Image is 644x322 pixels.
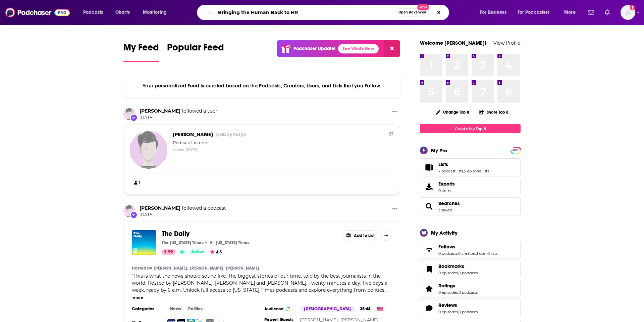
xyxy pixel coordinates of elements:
a: Share Button [389,131,394,136]
a: 0 creators [458,251,476,256]
span: Follows [420,241,521,259]
span: 99 [168,249,173,255]
span: , [458,290,459,295]
a: My Feed [123,42,159,62]
svg: Add a profile image [630,5,635,10]
a: 3 saved [438,208,452,212]
span: , [463,169,464,173]
span: [PERSON_NAME] [173,131,247,137]
h3: a podcast [140,205,226,211]
a: News [167,306,184,312]
a: View Profile [493,40,521,46]
div: New Follow [130,114,138,121]
a: amandagibson [140,205,180,211]
img: Podchaser - Follow, Share and Rate Podcasts [5,6,70,19]
a: 0 podcasts [459,290,478,295]
span: , [476,251,477,256]
a: Abby Mayo [130,131,167,169]
img: The Daily [132,230,156,255]
span: For Business [480,8,506,17]
span: Popular Feed [167,42,224,57]
span: Ratings [420,280,521,298]
a: Lists [422,163,436,172]
div: [DEMOGRAPHIC_DATA] [300,306,356,312]
a: Bookmarks [438,263,478,269]
span: " [132,273,387,293]
p: [US_STATE] Times [216,240,250,245]
button: more [133,295,143,300]
a: [PERSON_NAME] [226,266,259,271]
a: [PERSON_NAME], [190,266,224,271]
a: The Daily [162,230,190,238]
span: Exports [438,181,455,187]
div: 35-44 [357,306,373,312]
a: Active [189,249,207,255]
a: Reviews [422,304,436,313]
span: ... [384,287,387,293]
span: , [458,271,459,275]
a: 99 [162,249,175,255]
button: open menu [138,7,175,18]
a: Create My Top 8 [420,124,521,133]
span: Reviews [420,299,521,317]
img: User Profile [621,5,635,20]
h3: Categories [132,306,162,312]
p: The [US_STATE] Times [162,240,204,245]
span: New [417,4,429,10]
div: Podcast Listener [173,139,394,146]
span: , [487,251,487,256]
a: Exports [420,178,521,196]
span: [DATE] [140,212,226,218]
div: Joined [DATE] [173,148,394,152]
a: 7 podcast lists [438,169,463,173]
span: Bookmarks [438,263,464,269]
img: amandagibson [123,108,136,120]
a: 0 episodes [438,310,458,314]
span: 0 items [438,188,455,193]
button: Show More Button [389,205,400,213]
div: My Pro [431,147,447,154]
button: Add to List [343,230,378,241]
span: Monitoring [143,8,167,17]
span: Searches [438,200,460,206]
a: Show notifications dropdown [585,7,597,18]
a: amandagibson [123,205,136,217]
button: open menu [559,7,584,18]
span: Ratings [438,283,455,289]
a: 0 episodes [438,271,458,275]
a: New York Times[US_STATE] Times [209,240,250,245]
div: New Follow [130,211,138,218]
input: Search podcasts, credits, & more... [215,7,395,18]
a: 0 podcasts [459,310,478,314]
span: followed [182,205,202,211]
span: [DATE] [140,115,217,121]
span: , [458,310,459,314]
span: Bookmarks [420,260,521,278]
a: Show notifications dropdown [602,7,612,18]
a: 1 [131,180,143,186]
span: Reviews [438,302,457,308]
a: Follows [422,245,436,254]
span: Lists [420,158,521,176]
button: Open AdvancedNew [395,8,429,16]
a: 1 user [477,251,487,256]
a: Popular Feed [167,42,224,62]
button: open menu [78,7,112,18]
button: Show More Button [381,230,392,241]
span: 1 [139,179,140,186]
a: 0 podcasts [438,251,458,256]
span: Follows [438,244,455,250]
span: followed [182,108,202,114]
a: Ratings [422,284,436,293]
span: Logged in as abbymayo [621,5,635,20]
a: Bookmarks [422,265,436,274]
h3: a user [140,108,217,114]
a: Welcome [PERSON_NAME]! [420,40,486,46]
h4: Hosted by [132,266,152,271]
span: Searches [420,197,521,215]
button: open menu [513,7,559,18]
